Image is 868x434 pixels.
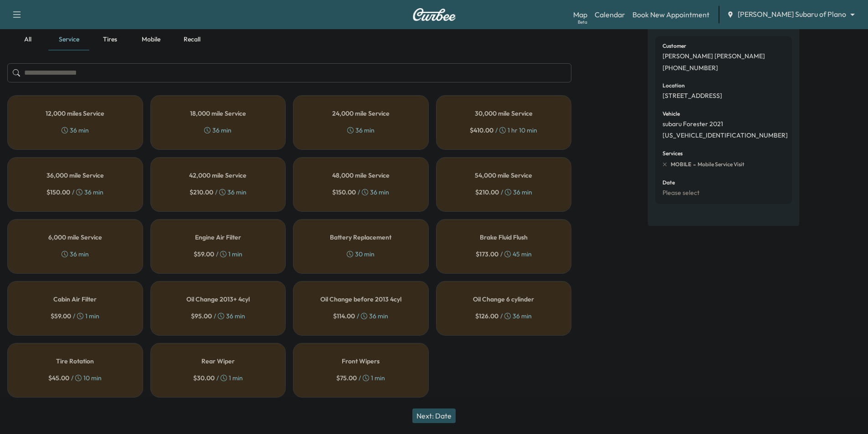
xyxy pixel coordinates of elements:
[62,126,89,135] div: 36 min
[476,250,498,259] span: $ 173.00
[475,188,532,197] div: / 36 min
[696,161,745,168] span: Mobile Service Visit
[663,92,722,100] p: [STREET_ADDRESS]
[336,373,357,383] span: $ 75.00
[89,29,130,51] button: Tires
[201,358,235,364] h5: Rear Wiper
[330,234,391,240] h5: Battery Replacement
[632,9,709,20] a: Book New Appointment
[332,188,356,197] span: $ 150.00
[48,234,102,240] h5: 6,000 mile Service
[336,373,385,383] div: / 1 min
[193,373,243,383] div: / 1 min
[412,8,456,21] img: Curbee Logo
[473,296,534,302] h5: Oil Change 6 cylinder
[691,160,696,169] span: -
[51,311,71,321] span: $ 59.00
[663,64,718,72] p: [PHONE_NUMBER]
[671,161,691,168] span: MOBILE
[204,126,231,135] div: 36 min
[320,296,401,302] h5: Oil Change before 2013 4cyl
[663,111,680,117] h6: Vehicle
[190,110,246,117] h5: 18,000 mile Service
[595,9,625,20] a: Calendar
[347,126,375,135] div: 36 min
[347,250,375,259] div: 30 min
[663,189,699,197] p: Please select
[412,408,456,423] button: Next: Date
[191,311,212,321] span: $ 95.00
[663,52,765,61] p: [PERSON_NAME] [PERSON_NAME]
[7,29,571,51] div: basic tabs example
[663,120,723,128] p: subaru Forester 2021
[190,188,247,197] div: / 36 min
[663,43,686,49] h6: Customer
[53,296,97,302] h5: Cabin Air Filter
[46,172,104,179] h5: 36,000 mile Service
[475,110,533,117] h5: 30,000 mile Service
[193,373,215,383] span: $ 30.00
[191,311,245,321] div: / 36 min
[189,172,247,179] h5: 42,000 mile Service
[48,373,69,383] span: $ 45.00
[48,29,89,51] button: Service
[475,311,498,321] span: $ 126.00
[194,250,214,259] span: $ 59.00
[186,296,250,302] h5: Oil Change 2013+ 4cyl
[332,110,390,117] h5: 24,000 mile Service
[46,188,70,197] span: $ 150.00
[470,126,493,135] span: $ 410.00
[663,151,683,156] h6: Services
[573,9,587,20] a: MapBeta
[578,19,587,26] div: Beta
[342,358,380,364] h5: Front Wipers
[171,29,212,51] button: Recall
[663,83,685,88] h6: Location
[190,188,213,197] span: $ 210.00
[333,311,388,321] div: / 36 min
[738,9,846,20] span: [PERSON_NAME] Subaru of Plano
[194,250,242,259] div: / 1 min
[480,234,528,240] h5: Brake Fluid Flush
[470,126,537,135] div: / 1 hr 10 min
[475,172,532,179] h5: 54,000 mile Service
[56,358,94,364] h5: Tire Rotation
[195,234,241,240] h5: Engine Air Filter
[475,311,532,321] div: / 36 min
[663,180,675,185] h6: Date
[332,188,389,197] div: / 36 min
[333,311,355,321] span: $ 114.00
[62,250,89,259] div: 36 min
[7,29,48,51] button: all
[46,110,104,117] h5: 12,000 miles Service
[475,188,499,197] span: $ 210.00
[130,29,171,51] button: Mobile
[51,311,99,321] div: / 1 min
[476,250,532,259] div: / 45 min
[46,188,103,197] div: / 36 min
[663,132,788,140] p: [US_VEHICLE_IDENTIFICATION_NUMBER]
[48,373,102,383] div: / 10 min
[332,172,390,179] h5: 48,000 mile Service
